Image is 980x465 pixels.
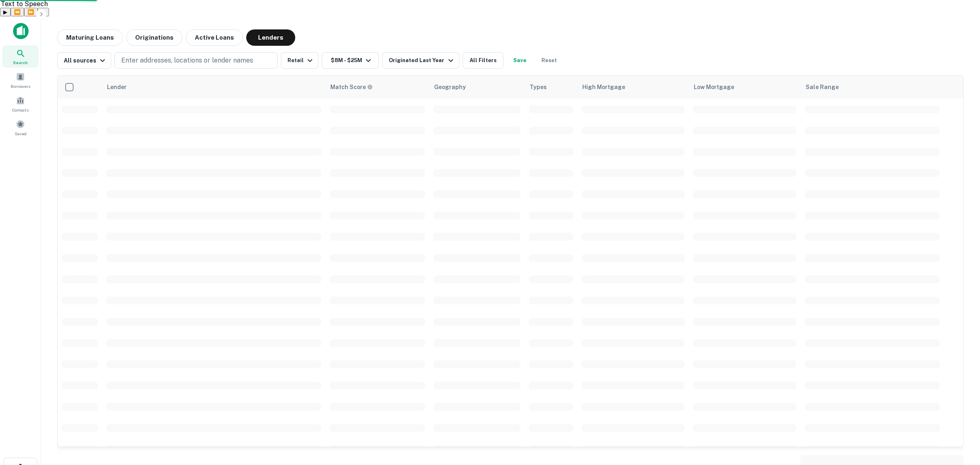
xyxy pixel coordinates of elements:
[57,29,123,46] button: Maturing Loans
[186,29,243,46] button: Active Loans
[64,56,107,65] div: All sources
[530,82,547,92] div: Types
[11,83,30,89] span: Borrowers
[330,83,371,92] h6: Match Score
[582,82,625,92] div: High Mortgage
[246,29,295,46] button: Lenders
[429,76,525,98] th: Geography
[12,107,29,113] span: Contacts
[536,52,562,69] button: Reset
[322,52,379,69] button: $8M - $25M
[801,76,944,98] th: Sale Range
[121,56,253,65] p: Enter addresses, locations or lender names
[57,52,111,69] button: All sources
[694,82,734,92] div: Low Mortgage
[114,52,278,69] button: Enter addresses, locations or lender names
[2,45,38,67] a: Search
[126,29,183,46] button: Originations
[24,8,38,16] button: Forward
[107,82,127,92] div: Lender
[382,52,459,69] button: Originated Last Year
[2,69,38,91] a: Borrowers
[434,82,466,92] div: Geography
[102,76,325,98] th: Lender
[507,52,533,69] button: Save your search to get updates of matches that match your search criteria.
[13,59,28,66] span: Search
[325,76,429,98] th: Capitalize uses an advanced AI algorithm to match your search with the best lender. The match sco...
[939,400,980,439] iframe: Chat Widget
[806,82,839,92] div: Sale Range
[525,76,577,98] th: Types
[281,52,318,69] button: Retail
[689,76,800,98] th: Low Mortgage
[2,116,38,139] a: Saved
[13,23,29,39] img: capitalize-icon.png
[577,76,689,98] th: High Mortgage
[15,130,27,137] span: Saved
[38,8,49,16] button: Settings
[330,83,373,92] div: Capitalize uses an advanced AI algorithm to match your search with the best lender. The match sco...
[389,56,455,65] div: Originated Last Year
[2,93,38,115] a: Contacts
[463,52,503,69] button: All Filters
[11,8,24,16] button: Previous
